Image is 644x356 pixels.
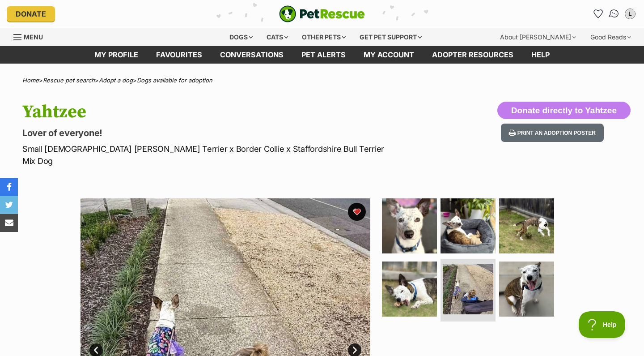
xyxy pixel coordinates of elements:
[22,77,39,84] a: Home
[443,264,493,314] img: Photo of Yahtzee
[279,5,365,22] a: PetRescue
[348,203,366,221] button: favourite
[522,46,559,64] a: Help
[584,28,637,46] div: Good Reads
[22,143,393,167] p: Small [DEMOGRAPHIC_DATA] [PERSON_NAME] Terrier x Border Collie x Staffordshire Bull Terrier Mix Dog
[494,28,582,46] div: About [PERSON_NAME]
[137,77,212,84] a: Dogs available for adoption
[579,311,626,338] iframe: Help Scout Beacon - Open
[43,77,95,84] a: Rescue pet search
[623,7,637,21] button: My account
[497,102,631,120] button: Donate directly to Yahtzee
[7,6,55,21] a: Donate
[382,198,437,253] img: Photo of Yahtzee
[626,9,635,18] div: L
[382,262,437,317] img: Photo of Yahtzee
[499,198,554,253] img: Photo of Yahtzee
[591,7,605,21] a: Favourites
[353,28,428,46] div: Get pet support
[499,262,554,317] img: Photo of Yahtzee
[260,28,294,46] div: Cats
[99,77,133,84] a: Adopt a dog
[13,28,49,44] a: Menu
[24,33,43,41] span: Menu
[147,46,211,64] a: Favourites
[279,5,365,22] img: logo-e224e6f780fb5917bec1dbf3a21bbac754714ae5b6737aabdf751b685950b380.svg
[22,127,393,139] p: Lover of everyone!
[296,28,352,46] div: Other pets
[608,8,620,20] img: chat-41dd97257d64d25036548639549fe6c8038ab92f7586957e7f3b1b290dea8141.svg
[223,28,259,46] div: Dogs
[501,124,604,142] button: Print an adoption poster
[441,198,496,253] img: Photo of Yahtzee
[355,46,423,64] a: My account
[423,46,522,64] a: Adopter resources
[85,46,147,64] a: My profile
[292,46,355,64] a: Pet alerts
[605,4,623,23] a: Conversations
[591,7,637,21] ul: Account quick links
[22,102,393,122] h1: Yahtzee
[211,46,292,64] a: conversations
